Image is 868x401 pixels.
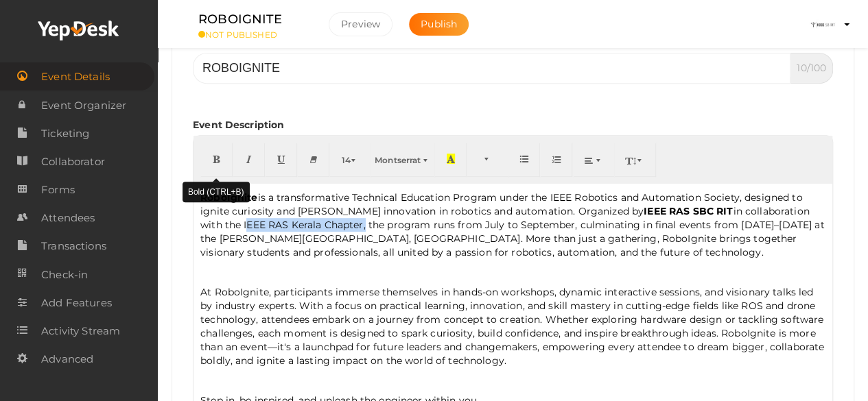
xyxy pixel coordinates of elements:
[329,12,392,36] button: Preview
[409,13,469,36] button: Publish
[41,317,120,345] span: Activity Stream
[41,204,95,232] span: Attendees
[375,155,421,165] span: Montserrat
[41,63,110,90] span: Event Details
[198,29,308,40] small: NOT PUBLISHED
[41,345,93,373] span: Advanced
[183,182,250,202] div: Bold (CTRL+B)
[41,120,89,147] span: Ticketing
[193,53,790,84] input: Please enter Event Name
[41,176,75,204] span: Forms
[644,205,733,217] b: IEEE RAS SBC RIT
[41,92,126,119] span: Event Organizer
[200,285,825,367] p: At RoboIgnite, participants immerse themselves in hands-on workshops, dynamic interactive session...
[342,155,351,165] span: 14
[41,261,88,289] span: Check-in
[198,10,282,29] label: ROBOIGNITE
[41,289,112,317] span: Add Features
[193,118,284,132] label: Event Description
[41,148,105,175] span: Collaborator
[200,191,825,259] p: is a transformative Technical Education Program under the IEEE Robotics and Automation Society, d...
[329,143,371,177] button: 14
[41,232,106,260] span: Transactions
[421,18,457,30] span: Publish
[790,53,833,84] span: 10/100
[809,11,836,38] img: ACg8ocLqu5jM_oAeKNg0It_CuzWY7FqhiTBdQx-M6CjW58AJd_s4904=s100
[371,143,435,177] button: Montserrat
